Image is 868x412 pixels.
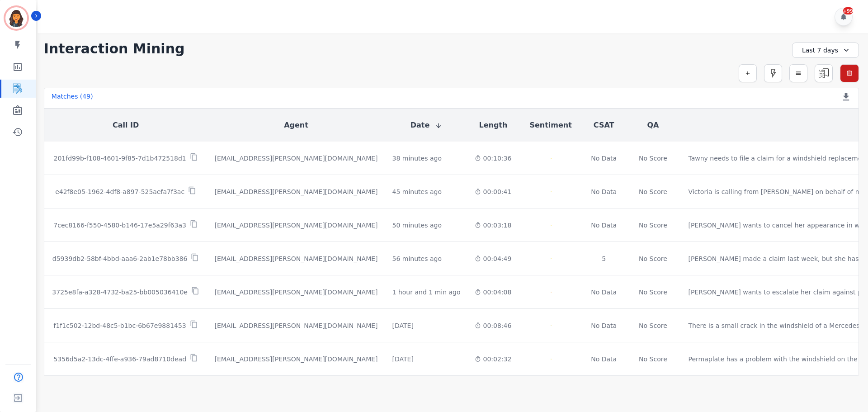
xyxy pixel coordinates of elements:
[639,187,667,196] div: No Score
[392,288,461,297] div: 1 hour and 1 min ago
[475,221,511,230] div: 00:03:18
[475,355,511,364] div: 00:02:32
[479,120,507,131] button: Length
[392,187,442,196] div: 45 minutes ago
[392,355,414,364] div: [DATE]
[52,254,188,263] p: d5939db2-58bf-4bbd-aaa6-2ab1e78bb386
[475,154,511,163] div: 00:10:36
[639,154,667,163] div: No Score
[214,221,377,230] div: [EMAIL_ADDRESS][PERSON_NAME][DOMAIN_NAME]
[590,154,618,163] div: No Data
[113,120,139,131] button: Call ID
[639,288,667,297] div: No Score
[475,321,511,330] div: 00:08:46
[639,254,667,263] div: No Score
[54,154,186,163] p: 201fd99b-f108-4601-9f85-7d1b472518d1
[44,41,185,57] h1: Interaction Mining
[214,355,377,364] div: [EMAIL_ADDRESS][PERSON_NAME][DOMAIN_NAME]
[214,254,377,263] div: [EMAIL_ADDRESS][PERSON_NAME][DOMAIN_NAME]
[639,321,667,330] div: No Score
[54,321,186,330] p: f1f1c502-12bd-48c5-b1bc-6b67e9881453
[53,355,186,364] p: 5356d5a2-13dc-4ffe-a936-79ad8710dead
[55,187,184,196] p: e42f8e05-1962-4df8-a897-525aefa7f3ac
[590,321,618,330] div: No Data
[639,355,667,364] div: No Score
[590,221,618,230] div: No Data
[52,92,93,104] div: Matches ( 49 )
[410,120,443,131] button: Date
[843,7,853,14] div: +99
[392,254,442,263] div: 56 minutes ago
[590,254,618,263] div: 5
[647,120,659,131] button: QA
[792,43,859,58] div: Last 7 days
[214,154,377,163] div: [EMAIL_ADDRESS][PERSON_NAME][DOMAIN_NAME]
[590,288,618,297] div: No Data
[392,221,442,230] div: 50 minutes ago
[392,321,414,330] div: [DATE]
[53,221,186,230] p: 7cec8166-f550-4580-b146-17e5a29f63a3
[639,221,667,230] div: No Score
[475,187,511,196] div: 00:00:41
[529,120,571,131] button: Sentiment
[590,355,618,364] div: No Data
[284,120,308,131] button: Agent
[594,120,614,131] button: CSAT
[214,187,377,196] div: [EMAIL_ADDRESS][PERSON_NAME][DOMAIN_NAME]
[590,187,618,196] div: No Data
[214,321,377,330] div: [EMAIL_ADDRESS][PERSON_NAME][DOMAIN_NAME]
[52,288,188,297] p: 3725e8fa-a328-4732-ba25-bb005036410e
[475,288,511,297] div: 00:04:08
[392,154,442,163] div: 38 minutes ago
[475,254,511,263] div: 00:04:49
[5,7,27,29] img: Bordered avatar
[214,288,377,297] div: [EMAIL_ADDRESS][PERSON_NAME][DOMAIN_NAME]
